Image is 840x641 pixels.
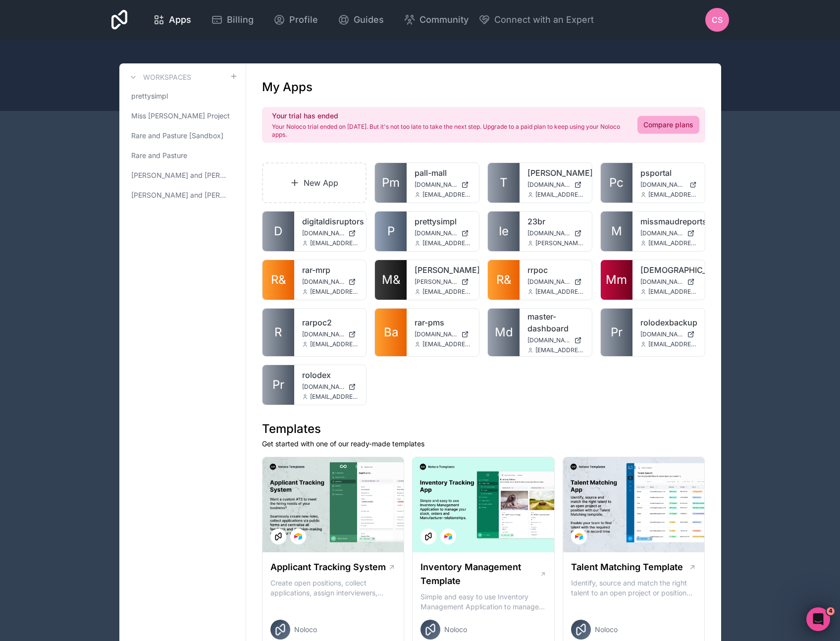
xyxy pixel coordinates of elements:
a: prettysimpl [127,87,238,105]
span: Rare and Pasture [131,151,187,160]
a: [DOMAIN_NAME] [640,229,697,237]
span: Miss [PERSON_NAME] Project [131,111,230,121]
a: M& [375,260,407,300]
span: [EMAIL_ADDRESS][DOMAIN_NAME] [310,288,359,296]
a: Apps [145,9,199,31]
a: Ie [488,212,520,251]
span: D [274,223,282,239]
a: rrpoc [527,264,584,276]
a: [DOMAIN_NAME] [415,181,471,189]
a: R& [262,260,294,300]
span: Noloco [294,625,317,635]
span: Pr [272,377,284,393]
span: Pc [609,175,624,191]
a: rar-mrp [302,264,359,276]
a: rolodexbackup [640,317,697,328]
a: Md [488,309,520,356]
span: Community [420,13,469,27]
h1: Applicant Tracking System [270,560,386,574]
span: [EMAIL_ADDRESS][DOMAIN_NAME] [422,191,471,199]
span: [EMAIL_ADDRESS][DOMAIN_NAME] [422,239,471,247]
span: [DOMAIN_NAME] [527,229,570,237]
a: [DOMAIN_NAME] [640,278,697,286]
span: Guides [354,13,384,27]
a: Miss [PERSON_NAME] Project [127,107,238,125]
span: [DOMAIN_NAME] [415,330,457,338]
a: [PERSON_NAME][DOMAIN_NAME] [415,278,471,286]
span: [DOMAIN_NAME] [527,336,570,344]
a: [PERSON_NAME] [415,264,471,276]
h1: Inventory Management Template [420,560,539,588]
span: [DOMAIN_NAME] [302,278,345,286]
span: [DOMAIN_NAME] [302,330,345,338]
h1: Templates [262,421,705,437]
a: [DOMAIN_NAME] [640,181,697,189]
span: Md [495,324,513,340]
h1: My Apps [262,79,313,95]
a: rarpoc2 [302,317,359,328]
span: 4 [827,607,835,615]
span: [DOMAIN_NAME] [640,330,683,338]
a: [DOMAIN_NAME] [302,229,359,237]
p: Get started with one of our ready-made templates [262,439,705,449]
button: Connect with an Expert [478,13,594,27]
span: [DOMAIN_NAME] [302,229,345,237]
span: prettysimpl [131,91,168,101]
span: P [387,223,395,239]
span: [EMAIL_ADDRESS][DOMAIN_NAME] [648,340,697,348]
span: [EMAIL_ADDRESS][DOMAIN_NAME] [535,346,584,354]
img: Airtable Logo [575,533,583,540]
span: Noloco [444,625,467,635]
span: [EMAIL_ADDRESS][DOMAIN_NAME] [535,288,584,296]
span: [PERSON_NAME] and [PERSON_NAME] [DEPRECATED] [131,170,230,180]
a: [PERSON_NAME] and [PERSON_NAME] [DEPRECATED] [127,166,238,184]
span: [PERSON_NAME] and [PERSON_NAME] [131,190,230,200]
span: Apps [169,13,191,27]
a: psportal [640,167,697,179]
a: [DOMAIN_NAME] [302,383,359,391]
span: CS [712,14,723,26]
span: [EMAIL_ADDRESS][DOMAIN_NAME] [310,340,359,348]
a: Pc [601,163,632,203]
span: Ba [384,324,398,340]
span: M [611,223,622,239]
span: [DOMAIN_NAME] [415,181,457,189]
a: [DOMAIN_NAME] [415,229,471,237]
a: Community [396,9,476,31]
span: [EMAIL_ADDRESS][DOMAIN_NAME] [422,288,471,296]
p: Create open positions, collect applications, assign interviewers, centralise candidate feedback a... [270,578,396,598]
a: Profile [265,9,326,31]
a: [PERSON_NAME] and [PERSON_NAME] [127,186,238,204]
span: T [500,175,508,191]
span: [DOMAIN_NAME] [527,278,570,286]
a: missmaudreports [640,215,697,227]
a: Rare and Pasture [127,147,238,164]
span: [DOMAIN_NAME] [640,229,683,237]
span: Pm [382,175,400,191]
a: Guides [330,9,392,31]
span: Rare and Pasture [Sandbox] [131,131,223,141]
span: [DOMAIN_NAME] [302,383,345,391]
span: Mm [606,272,627,288]
a: R& [488,260,520,300]
a: Pm [375,163,407,203]
span: [EMAIL_ADDRESS][DOMAIN_NAME] [648,239,697,247]
span: [PERSON_NAME][EMAIL_ADDRESS][DOMAIN_NAME] [535,239,584,247]
a: master-dashboard [527,311,584,334]
a: Pr [262,365,294,405]
span: Profile [289,13,318,27]
span: [DOMAIN_NAME] [640,181,685,189]
a: [DEMOGRAPHIC_DATA] [640,264,697,276]
a: Pr [601,309,632,356]
a: [DOMAIN_NAME] [527,336,584,344]
a: Compare plans [637,116,699,134]
span: [DOMAIN_NAME] [415,229,457,237]
span: [EMAIL_ADDRESS][DOMAIN_NAME] [422,340,471,348]
span: Ie [499,223,509,239]
span: [EMAIL_ADDRESS][DOMAIN_NAME] [648,191,697,199]
a: [DOMAIN_NAME] [640,330,697,338]
a: [DOMAIN_NAME] [527,229,584,237]
iframe: Intercom live chat [806,607,830,631]
a: Ba [375,309,407,356]
img: Airtable Logo [294,533,302,540]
